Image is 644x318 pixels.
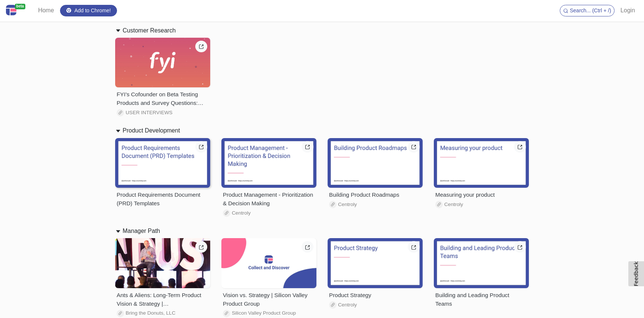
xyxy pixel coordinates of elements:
span: Centroly [338,301,357,309]
button: Search... (Ctrl + /) [560,5,615,16]
div: Product Strategy [329,291,421,300]
span: Centroly [232,209,251,217]
a: Add to Chrome! [60,5,117,16]
div: Product Requirements Document (PRD) Templates [117,191,209,208]
h2: Product Development [123,127,180,134]
span: Centroly [444,201,463,208]
div: FYI’s Cofounder on Beta Testing Products and Survey Questions: Exact Questions to Ask Your Users ... [117,90,209,107]
span: Feedback [633,261,639,286]
div: Measuring your product [435,191,527,199]
div: Vision vs. Strategy | Silicon Valley Product Group [223,291,315,308]
h2: Manager Path [123,227,160,234]
a: beta [6,3,29,18]
h2: Customer Research [123,27,176,34]
div: Ants & Aliens: Long-Term Product Vision & Strategy | Ken Norton [117,291,209,308]
span: Centroly [338,201,357,208]
span: USER INTERVIEWS [126,109,173,116]
span: beta [15,4,26,9]
div: Building and Leading Product Teams [435,291,527,308]
img: Centroly [6,5,16,15]
span: Search... (Ctrl + /) [570,7,611,13]
span: Silicon Valley Product Group [232,309,296,317]
a: Home [35,3,57,18]
a: Login [618,3,638,18]
div: Building Product Roadmaps [329,191,421,199]
span: Bring the Donuts, LLC [126,309,176,317]
div: Product Management - Prioritization & Decision Making [223,191,315,208]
